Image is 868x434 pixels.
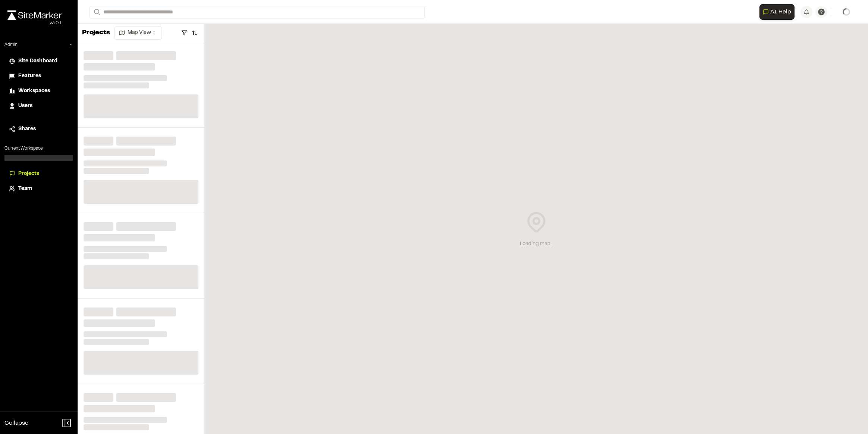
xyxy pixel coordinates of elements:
span: Workspaces [18,87,50,95]
p: Projects [82,28,110,38]
button: Search [90,6,103,18]
a: Team [9,185,69,193]
span: Shares [18,125,36,133]
span: Collapse [4,419,28,428]
button: Open AI Assistant [759,4,795,20]
a: Features [9,72,69,80]
div: Loading map... [520,240,552,248]
a: Workspaces [9,87,69,95]
span: Features [18,72,41,80]
a: Shares [9,125,69,133]
span: Users [18,102,32,110]
p: Current Workspace [4,145,73,152]
span: Site Dashboard [18,57,57,65]
span: Team [18,185,32,193]
div: Open AI Assistant [759,4,798,20]
div: Oh geez...please don't... [7,20,62,26]
a: Projects [9,170,69,178]
a: Users [9,102,69,110]
p: Admin [4,41,18,48]
span: AI Help [770,7,791,16]
span: Projects [18,170,39,178]
a: Site Dashboard [9,57,69,65]
img: rebrand.png [7,10,62,20]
